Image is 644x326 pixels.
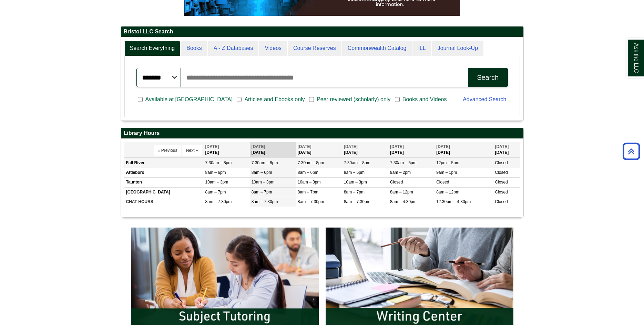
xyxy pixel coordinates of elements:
[205,190,226,194] span: 8am – 7pm
[436,160,459,165] span: 12pm – 5pm
[495,144,509,149] span: [DATE]
[390,144,404,149] span: [DATE]
[395,96,400,103] input: Books and Videos
[208,41,259,56] a: A - Z Databases
[390,190,413,194] span: 8am – 12pm
[344,170,365,175] span: 8am – 5pm
[205,180,228,185] span: 10am – 3pm
[495,170,508,175] span: Closed
[121,128,523,139] h2: Library Hours
[390,160,417,165] span: 7:30am – 5pm
[344,180,367,185] span: 10am – 3pm
[205,144,219,149] span: [DATE]
[205,199,232,204] span: 8am – 7:30pm
[250,142,296,158] th: [DATE]
[314,95,393,104] span: Peer reviewed (scholarly) only
[204,142,250,158] th: [DATE]
[138,96,143,103] input: Available at [GEOGRAPHIC_DATA]
[493,142,520,158] th: [DATE]
[205,160,232,165] span: 7:30am – 8pm
[121,27,523,37] h2: Bristol LLC Search
[296,142,342,158] th: [DATE]
[412,41,431,56] a: ILL
[124,41,181,56] a: Search Everything
[436,180,449,185] span: Closed
[400,95,450,104] span: Books and Videos
[259,41,287,56] a: Videos
[620,147,642,156] a: Back to Top
[252,144,265,149] span: [DATE]
[495,199,508,204] span: Closed
[143,95,235,104] span: Available at [GEOGRAPHIC_DATA]
[298,160,324,165] span: 7:30am – 8pm
[495,160,508,165] span: Closed
[495,180,508,185] span: Closed
[477,74,499,82] div: Search
[495,190,508,194] span: Closed
[288,41,341,56] a: Course Reserves
[124,187,204,197] td: [GEOGRAPHIC_DATA]
[252,199,278,204] span: 8am – 7:30pm
[237,96,242,103] input: Articles and Ebooks only
[436,170,457,175] span: 9am – 1pm
[154,145,181,156] button: « Previous
[309,96,314,103] input: Peer reviewed (scholarly) only
[124,158,204,168] td: Fall River
[432,41,483,56] a: Journal Look-Up
[298,199,324,204] span: 8am – 7:30pm
[390,180,403,185] span: Closed
[252,170,272,175] span: 8am – 6pm
[342,41,412,56] a: Commonwealth Catalog
[436,199,471,204] span: 12:30pm – 4:30pm
[298,144,311,149] span: [DATE]
[298,190,318,194] span: 8am – 7pm
[124,197,204,207] td: CHAT HOURS
[344,190,365,194] span: 8am – 7pm
[390,170,411,175] span: 9am – 2pm
[435,142,493,158] th: [DATE]
[436,190,459,194] span: 8am – 12pm
[242,95,307,104] span: Articles and Ebooks only
[252,160,278,165] span: 7:30am – 8pm
[182,145,202,156] button: Next »
[252,190,272,194] span: 8am – 7pm
[124,178,204,187] td: Taunton
[124,168,204,178] td: Attleboro
[388,142,435,158] th: [DATE]
[181,41,207,56] a: Books
[298,170,318,175] span: 8am – 6pm
[344,160,370,165] span: 7:30am – 8pm
[298,180,321,185] span: 10am – 3pm
[468,68,508,87] button: Search
[344,199,370,204] span: 8am – 7:30pm
[390,199,417,204] span: 8am – 4:30pm
[344,144,358,149] span: [DATE]
[463,96,506,102] a: Advanced Search
[342,142,388,158] th: [DATE]
[436,144,450,149] span: [DATE]
[205,170,226,175] span: 8am – 6pm
[252,180,275,185] span: 10am – 3pm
